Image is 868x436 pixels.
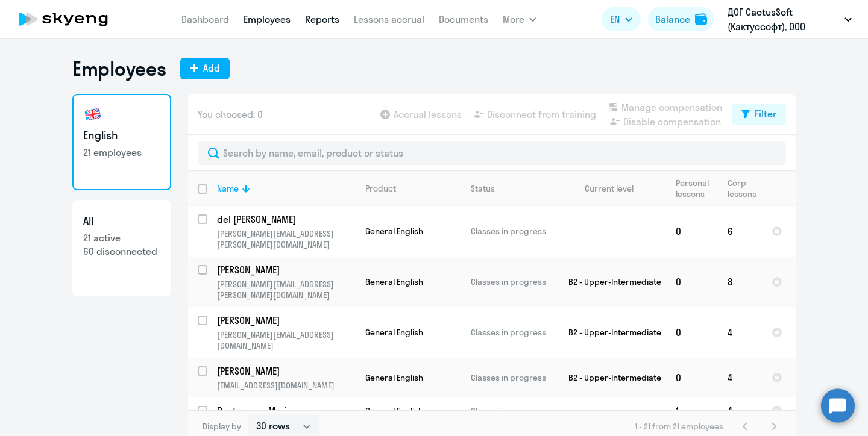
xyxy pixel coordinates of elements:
a: English21 employees [72,94,171,190]
h3: All [83,213,160,229]
button: Filter [732,104,786,125]
span: General English [365,405,423,416]
button: Balancebalance [648,7,714,31]
p: 60 disconnected [83,244,160,258]
h3: English [83,128,160,143]
div: Corp lessons [728,178,761,199]
p: ДОГ CactusSoft (Кактуссофт), ООО КАКТУССОФТ [728,5,840,34]
div: Status [471,183,495,194]
div: Name [217,183,355,194]
a: Reports [305,13,339,25]
button: ДОГ CactusSoft (Кактуссофт), ООО КАКТУССОФТ [722,5,858,34]
p: Classes in progress [471,226,553,237]
p: [PERSON_NAME] [217,364,353,378]
p: Rustamyan Mariam [217,404,353,417]
td: 8 [718,257,762,307]
button: EN [602,7,641,31]
a: All21 active60 disconnected [72,200,171,296]
div: Current level [564,183,665,194]
p: 21 active [83,231,160,244]
td: 0 [666,206,718,257]
span: You choosed: 0 [198,107,263,122]
img: balance [695,13,707,25]
p: [PERSON_NAME] [217,263,353,276]
a: Rustamyan Mariam [217,404,355,417]
span: General English [365,276,423,287]
a: [PERSON_NAME] [217,314,355,327]
p: [PERSON_NAME][EMAIL_ADDRESS][PERSON_NAME][DOMAIN_NAME] [217,279,355,301]
a: Lessons accrual [354,13,424,25]
td: 1 [666,397,718,424]
a: [PERSON_NAME] [217,364,355,378]
td: 0 [666,358,718,397]
button: More [503,7,536,31]
td: B2 - Upper-Intermediate [554,358,666,397]
td: 6 [718,206,762,257]
p: Classes in progress [471,327,553,338]
div: Product [365,183,396,194]
button: Add [180,58,230,79]
td: 4 [718,358,762,397]
a: Employees [244,13,291,25]
p: Classes in progress [471,372,553,383]
img: english [83,105,102,124]
div: Add [203,61,220,75]
span: More [503,12,524,26]
span: Display by: [203,421,243,432]
a: del [PERSON_NAME] [217,213,355,226]
div: Balance [655,12,690,26]
p: [PERSON_NAME][EMAIL_ADDRESS][PERSON_NAME][DOMAIN_NAME] [217,228,355,250]
div: Current level [585,183,634,194]
h1: Employees [72,57,166,81]
a: Documents [439,13,488,25]
a: Dashboard [181,13,229,25]
a: [PERSON_NAME] [217,263,355,276]
td: 0 [666,257,718,307]
p: [EMAIL_ADDRESS][DOMAIN_NAME] [217,380,355,391]
div: Filter [755,107,776,121]
p: Classes in progress [471,405,553,416]
span: General English [365,226,423,237]
td: B2 - Upper-Intermediate [554,307,666,358]
p: [PERSON_NAME][EMAIL_ADDRESS][DOMAIN_NAME] [217,329,355,351]
td: 0 [666,307,718,358]
td: 4 [718,397,762,424]
td: B2 - Upper-Intermediate [554,257,666,307]
p: 21 employees [83,146,160,159]
span: EN [610,12,620,26]
span: General English [365,327,423,338]
div: Name [217,183,239,194]
span: General English [365,372,423,383]
input: Search by name, email, product or status [198,141,786,165]
p: Classes in progress [471,276,553,287]
div: Personal lessons [676,178,717,199]
td: 4 [718,307,762,358]
p: [PERSON_NAME] [217,314,353,327]
span: 1 - 21 from 21 employees [635,421,723,432]
p: del [PERSON_NAME] [217,213,353,226]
